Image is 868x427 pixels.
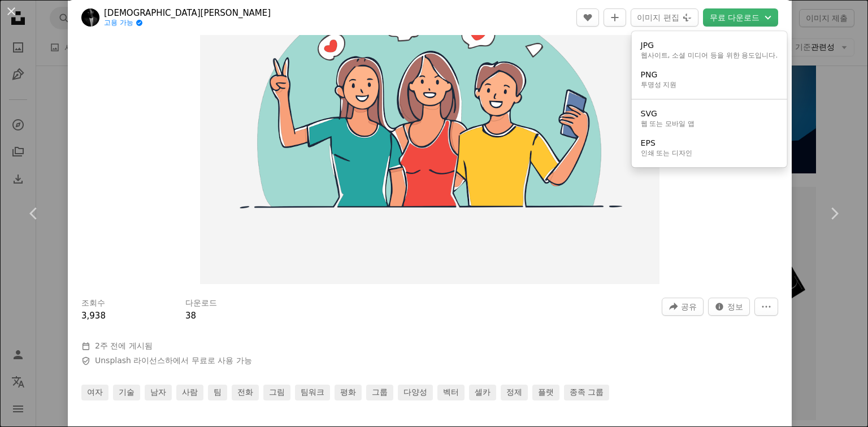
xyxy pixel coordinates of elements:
div: 투명성 지원 [641,81,677,90]
button: 다운로드 형식 선택 [703,8,778,27]
div: 웹사이트, 소셜 미디어 등을 위한 용도입니다. [641,51,778,60]
div: JPG [641,40,778,51]
div: EPS [641,138,693,149]
div: 다운로드 형식 선택 [632,31,787,167]
div: PNG [641,69,677,81]
div: SVG [641,108,695,120]
div: 웹 또는 모바일 앱 [641,120,695,129]
div: 인쇄 또는 디자인 [641,149,693,158]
